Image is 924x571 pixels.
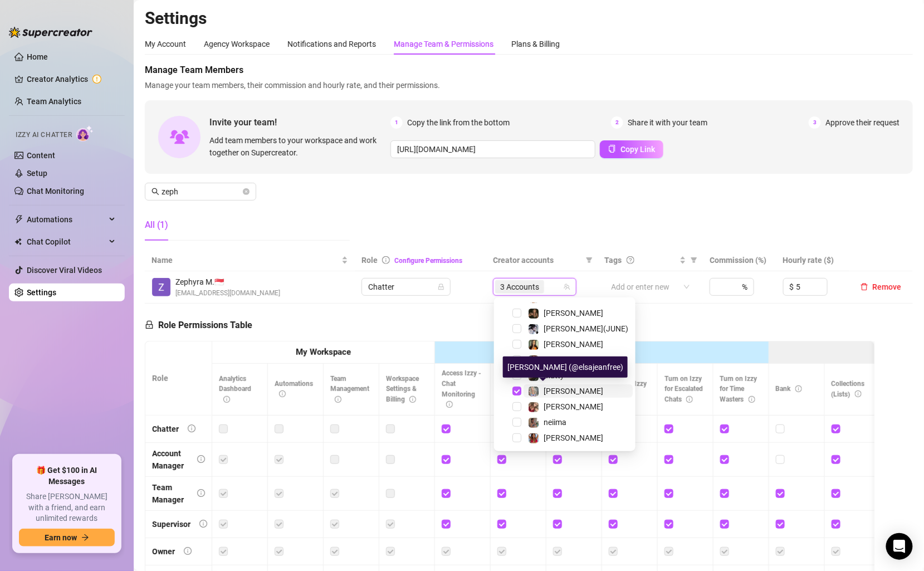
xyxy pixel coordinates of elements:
[27,97,81,106] a: Team Analytics
[204,38,270,50] div: Agency Workspace
[45,533,77,542] span: Earn now
[19,529,115,546] button: Earn nowarrow-right
[795,385,802,392] span: info-circle
[145,8,913,29] h2: Settings
[151,254,339,266] span: Name
[544,387,603,396] span: [PERSON_NAME]
[76,125,94,141] img: AI Chatter
[152,545,175,558] div: Owner
[162,186,241,198] input: Search members
[544,309,603,318] span: [PERSON_NAME]
[184,547,192,555] span: info-circle
[209,134,386,159] span: Add team members to your workspace and work together on Supercreator.
[145,79,913,91] span: Manage your team members, their commission and hourly rate, and their permissions.
[529,418,539,428] img: neiima
[14,238,22,246] img: Chat Copilot
[188,424,195,432] span: info-circle
[368,279,444,295] span: Chatter
[438,284,444,290] span: lock
[495,280,544,294] span: 3 Accounts
[512,402,521,411] span: Select tree node
[720,375,757,404] span: Turn on Izzy for Time Wasters
[512,324,521,333] span: Select tree node
[703,250,776,271] th: Commission (%)
[330,375,369,404] span: Team Management
[175,276,280,288] span: Zephyra M. 🇸🇬
[627,256,634,264] span: question-circle
[152,481,188,506] div: Team Manager
[394,38,493,50] div: Manage Team & Permissions
[407,116,510,129] span: Copy the link from the bottom
[493,254,581,266] span: Creator accounts
[27,151,55,160] a: Content
[544,340,603,349] span: [PERSON_NAME]
[664,375,703,404] span: Turn on Izzy for Escalated Chats
[586,257,593,263] span: filter
[529,324,539,334] img: MAGGIE(JUNE)
[809,116,821,129] span: 3
[27,266,102,275] a: Discover Viral Videos
[19,491,115,524] span: Share [PERSON_NAME] with a friend, and earn unlimited rewards
[394,257,462,265] a: Configure Permissions
[855,391,862,397] span: info-circle
[529,309,539,319] img: KATIE
[500,281,539,293] span: 3 Accounts
[16,130,72,140] span: Izzy AI Chatter
[512,418,521,427] span: Select tree node
[688,252,700,269] span: filter
[335,396,341,403] span: info-circle
[544,355,583,364] span: Darivochka
[145,250,355,271] th: Name
[776,385,802,393] span: Bank
[275,380,313,398] span: Automations
[529,433,539,443] img: Molly
[564,284,570,290] span: team
[544,433,603,442] span: [PERSON_NAME]
[608,145,616,153] span: copy
[544,324,628,333] span: [PERSON_NAME](JUNE)
[145,218,168,232] div: All (1)
[832,380,865,398] span: Collections (Lists)
[776,250,849,271] th: Hourly rate ($)
[584,252,595,269] span: filter
[873,282,902,291] span: Remove
[691,257,697,263] span: filter
[209,115,390,129] span: Invite your team!
[27,288,56,297] a: Settings
[145,38,186,50] div: My Account
[628,116,707,129] span: Share it with your team
[145,319,252,332] h5: Role Permissions Table
[197,489,205,497] span: info-circle
[503,357,628,378] div: [PERSON_NAME] (@elsajeanfree)
[446,401,453,408] span: info-circle
[296,347,351,357] strong: My Workspace
[361,256,378,265] span: Role
[152,518,190,530] div: Supervisor
[529,387,539,397] img: Elsa
[409,396,416,403] span: info-circle
[512,340,521,349] span: Select tree node
[219,375,251,404] span: Analytics Dashboard
[620,145,655,154] span: Copy Link
[386,375,419,404] span: Workspace Settings & Billing
[199,520,207,528] span: info-circle
[27,233,106,251] span: Chat Copilot
[544,418,566,427] span: neiima
[27,187,84,196] a: Chat Monitoring
[223,396,230,403] span: info-circle
[243,188,250,195] button: close-circle
[390,116,403,129] span: 1
[152,447,188,472] div: Account Manager
[145,341,212,416] th: Role
[9,27,92,38] img: logo-BBDzfeDw.svg
[529,355,539,365] img: Darivochka
[600,140,663,158] button: Copy Link
[686,396,693,403] span: info-circle
[152,278,170,296] img: Zephyra M
[81,534,89,541] span: arrow-right
[825,116,899,129] span: Approve their request
[512,309,521,318] span: Select tree node
[14,215,23,224] span: thunderbolt
[856,280,906,294] button: Remove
